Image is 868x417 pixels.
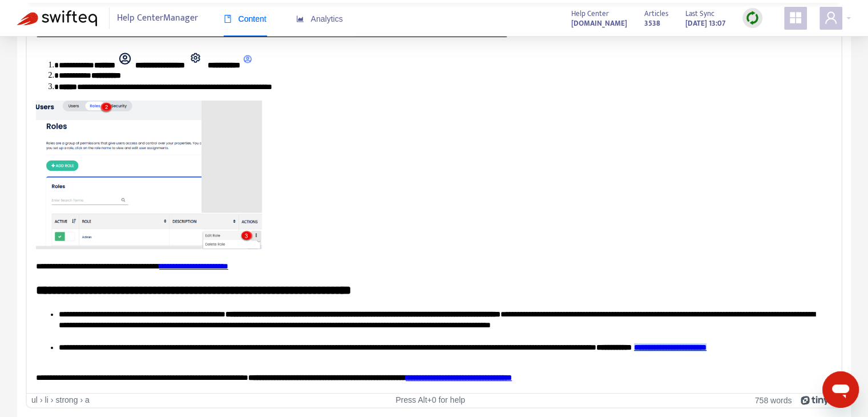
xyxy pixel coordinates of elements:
[644,7,668,20] span: Articles
[31,395,38,405] div: ul
[571,7,609,20] span: Help Center
[644,17,660,30] strong: 3538
[296,15,304,23] span: area-chart
[745,11,760,25] img: sync.dc5367851b00ba804db3.png
[117,7,198,29] span: Help Center Manager
[801,395,829,404] a: Powered by Tiny
[824,11,838,25] span: user
[45,395,49,405] div: li
[822,371,859,408] iframe: Botón para iniciar la ventana de mensajería
[51,395,54,405] div: ›
[85,395,90,405] div: a
[571,17,627,30] a: [DOMAIN_NAME]
[80,395,83,405] div: ›
[789,11,802,25] span: appstore
[296,14,343,23] span: Analytics
[224,15,232,23] span: book
[297,395,563,405] div: Press Alt+0 for help
[27,3,841,393] iframe: Rich Text Area
[755,395,792,405] button: 758 words
[224,14,267,23] span: Content
[55,395,78,405] div: strong
[685,17,725,30] strong: [DATE] 13:07
[40,395,43,405] div: ›
[571,17,627,30] strong: [DOMAIN_NAME]
[17,10,97,26] img: Swifteq
[685,7,714,20] span: Last Sync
